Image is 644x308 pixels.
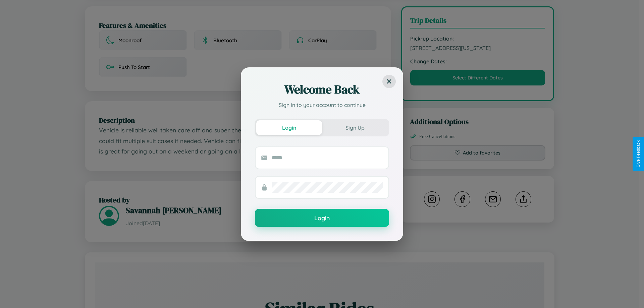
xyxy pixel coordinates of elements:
[255,81,389,98] h2: Welcome Back
[255,101,389,109] p: Sign in to your account to continue
[322,120,388,135] button: Sign Up
[255,209,389,227] button: Login
[636,140,641,168] div: Give Feedback
[256,120,322,135] button: Login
